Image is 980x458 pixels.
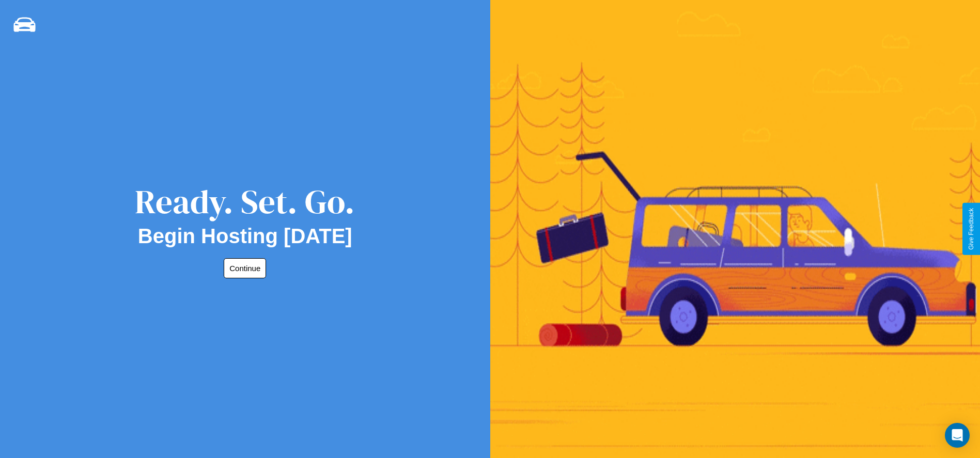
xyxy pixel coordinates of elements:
div: Open Intercom Messenger [945,423,970,448]
button: Continue [224,258,266,278]
h2: Begin Hosting [DATE] [138,225,352,248]
div: Give Feedback [968,208,975,250]
div: Ready. Set. Go. [135,179,355,225]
